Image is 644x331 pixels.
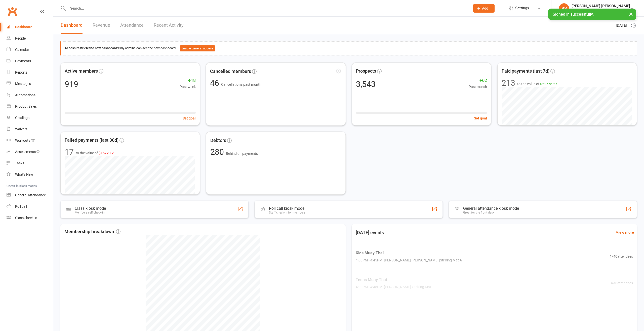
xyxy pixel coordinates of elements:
[356,277,431,283] span: Teens Muay Thai
[572,4,630,8] div: [PERSON_NAME] [PERSON_NAME]
[469,84,487,89] span: Past month
[616,22,627,28] span: [DATE]
[559,3,569,13] div: BS
[7,33,53,44] a: People
[15,138,30,142] div: Workouts
[65,45,633,51] div: Only admins can see the new dashboard.
[65,148,74,156] div: 17
[356,250,462,256] span: Kids Muay Thai
[65,80,78,88] div: 919
[7,78,53,89] a: Messages
[356,68,376,75] span: Prospects
[540,82,557,86] span: $21775.27
[7,124,53,135] a: Waivers
[269,211,305,214] div: Staff check-in for members
[15,104,37,108] div: Product Sales
[93,17,110,34] a: Revenue
[7,201,53,212] a: Roll call
[7,135,53,146] a: Workouts
[183,115,196,121] button: Set goal
[616,229,634,235] a: View more
[7,169,53,180] a: What's New
[210,68,251,75] span: Cancelled members
[502,68,549,75] span: Paid payments (last 7d)
[210,78,221,87] span: 46
[120,17,144,34] a: Attendance
[65,68,98,75] span: Active members
[15,70,27,74] div: Reports
[269,206,305,211] div: Roll call kiosk mode
[180,77,196,84] span: +18
[15,193,46,197] div: General attendance
[626,9,635,19] button: ×
[7,158,53,169] a: Tasks
[517,81,557,87] span: to the value of
[64,228,120,235] span: Membership breakdown
[66,5,467,12] input: Search...
[180,45,215,51] button: Enable general access
[15,93,35,97] div: Automations
[463,211,519,214] div: Great for the front desk
[469,77,487,84] span: +62
[474,115,487,121] button: Set goal
[15,150,40,154] div: Assessments
[7,44,53,55] a: Calendar
[210,137,226,144] span: Debtors
[61,17,83,34] a: Dashboard
[221,82,261,86] span: Cancellations past month
[15,172,33,176] div: What's New
[610,254,633,259] span: 1 / 40 attendees
[15,59,31,63] div: Payments
[210,147,226,157] span: 280
[502,79,515,87] div: 213
[180,84,196,89] span: Past week
[482,6,488,10] span: Add
[7,21,53,33] a: Dashboard
[15,116,29,120] div: Gradings
[7,67,53,78] a: Reports
[75,206,106,211] div: Class kiosk mode
[7,89,53,101] a: Automations
[99,151,114,155] span: $1572.12
[356,257,462,263] span: 4:00PM - 4:45PM | [PERSON_NAME] [PERSON_NAME] | Striking Mat A
[15,161,24,165] div: Tasks
[610,280,633,286] span: 3 / 40 attendees
[6,5,19,18] a: Clubworx
[154,17,184,34] a: Recent Activity
[572,8,630,13] div: Movement Martial arts
[7,190,53,201] a: General attendance kiosk mode
[15,25,32,29] div: Dashboard
[7,101,53,112] a: Product Sales
[7,146,53,158] a: Assessments
[15,216,37,220] div: Class check-in
[463,206,519,211] div: General attendance kiosk mode
[75,211,106,214] div: Members self check-in
[15,204,27,208] div: Roll call
[7,212,53,224] a: Class kiosk mode
[65,46,118,50] strong: Access restricted to new dashboard:
[15,82,31,86] div: Messages
[553,12,594,17] span: Signed in successfully.
[356,80,376,88] div: 3,543
[15,36,26,40] div: People
[65,137,118,144] span: Failed payments (last 30d)
[352,228,388,237] h3: [DATE] events
[356,284,431,290] span: 4:00PM - 4:45PM | [PERSON_NAME] | Striking Mat
[76,150,114,156] span: to the value of
[473,4,495,13] button: Add
[7,55,53,67] a: Payments
[515,3,529,14] span: Settings
[15,48,29,52] div: Calendar
[15,127,27,131] div: Waivers
[226,151,258,155] span: Behind on payments
[7,112,53,124] a: Gradings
